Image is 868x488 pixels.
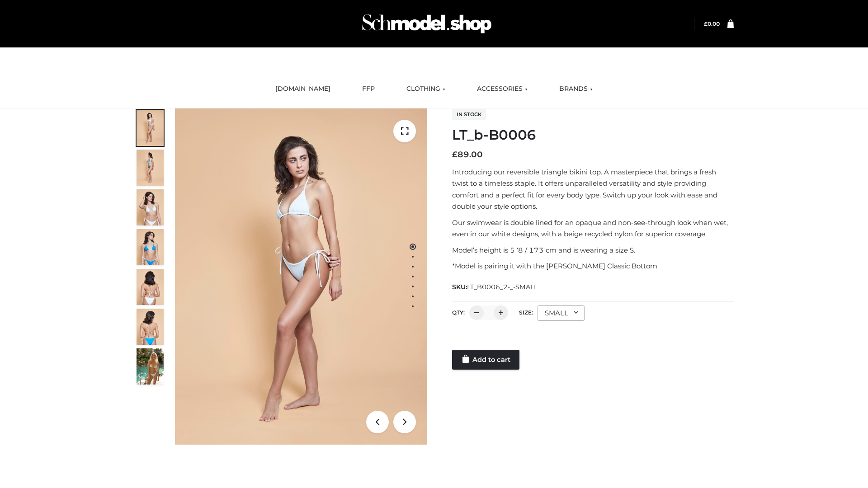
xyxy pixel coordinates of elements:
[137,269,164,305] img: ArielClassicBikiniTop_CloudNine_AzureSky_OW114ECO_7-scaled.jpg
[704,20,720,27] a: £0.00
[452,350,519,370] a: Add to cart
[452,109,486,120] span: In stock
[137,229,164,265] img: ArielClassicBikiniTop_CloudNine_AzureSky_OW114ECO_4-scaled.jpg
[470,79,534,99] a: ACCESSORIES
[467,283,538,291] span: LT_B0006_2-_-SMALL
[538,305,585,321] div: SMALL
[400,79,452,99] a: CLOTHING
[355,79,382,99] a: FFP
[552,79,599,99] a: BRANDS
[137,150,164,186] img: ArielClassicBikiniTop_CloudNine_AzureSky_OW114ECO_2-scaled.jpg
[452,260,734,272] p: *Model is pairing it with the [PERSON_NAME] Classic Bottom
[452,244,734,256] p: Model’s height is 5 ‘8 / 173 cm and is wearing a size S.
[704,20,708,27] span: £
[137,348,164,385] img: Arieltop_CloudNine_AzureSky2.jpg
[452,217,734,240] p: Our swimwear is double lined for an opaque and non-see-through look when wet, even in our white d...
[452,150,458,160] span: £
[137,309,164,345] img: ArielClassicBikiniTop_CloudNine_AzureSky_OW114ECO_8-scaled.jpg
[452,282,538,292] span: SKU:
[704,20,720,27] bdi: 0.00
[519,309,533,316] label: Size:
[175,108,427,445] img: ArielClassicBikiniTop_CloudNine_AzureSky_OW114ECO_1
[452,166,734,212] p: Introducing our reversible triangle bikini top. A masterpiece that brings a fresh twist to a time...
[137,189,164,225] img: ArielClassicBikiniTop_CloudNine_AzureSky_OW114ECO_3-scaled.jpg
[137,110,164,146] img: ArielClassicBikiniTop_CloudNine_AzureSky_OW114ECO_1-scaled.jpg
[269,79,337,99] a: [DOMAIN_NAME]
[452,150,483,160] bdi: 89.00
[452,127,734,143] h1: LT_b-B0006
[452,309,465,316] label: QTY:
[359,6,495,42] img: Schmodel Admin 964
